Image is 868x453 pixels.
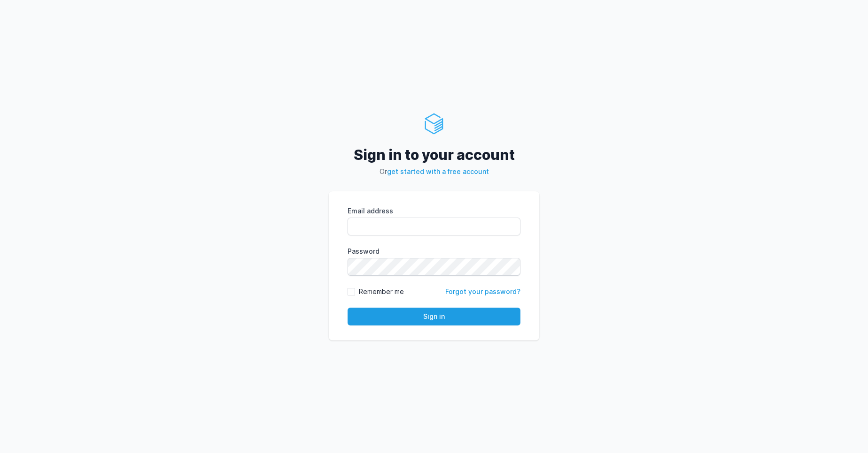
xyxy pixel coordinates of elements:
p: Or [329,167,539,176]
a: get started with a free account [387,167,489,175]
label: Password [348,247,520,256]
button: Sign in [348,308,520,325]
label: Email address [348,206,520,216]
label: Remember me [359,287,404,296]
img: ServerAuth [423,113,445,135]
a: Forgot your password? [445,287,520,295]
h2: Sign in to your account [329,146,539,163]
